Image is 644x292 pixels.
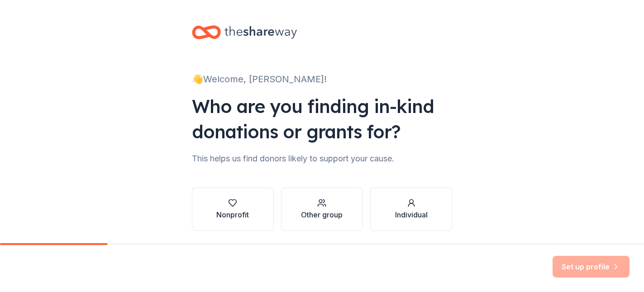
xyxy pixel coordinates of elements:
[192,94,453,144] div: Who are you finding in-kind donations or grants for?
[192,151,453,166] div: This helps us find donors likely to support your cause.
[192,188,274,231] button: Nonprofit
[281,188,363,231] button: Other group
[216,209,249,220] div: Nonprofit
[301,209,343,220] div: Other group
[395,209,428,220] div: Individual
[192,72,453,86] div: 👋 Welcome, [PERSON_NAME]!
[370,188,452,231] button: Individual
